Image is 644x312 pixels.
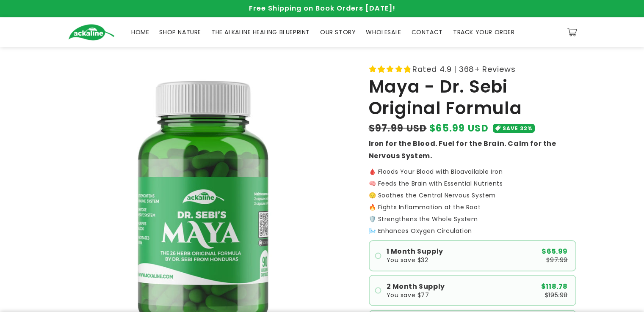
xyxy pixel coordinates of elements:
[211,28,310,36] span: THE ALKALINE HEALING BLUEPRINT
[369,169,576,210] p: 🩸 Floods Your Blood with Bioavailable Iron 🧠 Feeds the Brain with Essential Nutrients 😌 Soothes t...
[206,23,315,41] a: THE ALKALINE HEALING BLUEPRINT
[406,23,448,41] a: CONTACT
[448,23,520,41] a: TRACK YOUR ORDER
[68,24,115,41] img: Ackaline
[412,62,515,76] span: Rated 4.9 | 368+ Reviews
[387,248,443,255] span: 1 Month Supply
[453,28,515,36] span: TRACK YOUR ORDER
[387,283,445,290] span: 2 Month Supply
[249,3,395,13] span: Free Shipping on Book Orders [DATE]!
[503,124,532,133] span: SAVE 32%
[541,283,568,290] span: $118.78
[369,121,427,135] s: $97.99 USD
[131,28,149,36] span: HOME
[387,257,428,263] span: You save $32
[429,121,489,135] span: $65.99 USD
[412,28,443,36] span: CONTACT
[366,28,401,36] span: WHOLESALE
[361,23,406,41] a: WHOLESALE
[154,23,206,41] a: SHOP NATURE
[369,216,576,222] p: 🛡️ Strengthens the Whole System
[315,23,361,41] a: OUR STORY
[369,76,576,119] h1: Maya - Dr. Sebi Original Formula
[542,248,568,255] span: $65.99
[126,23,154,41] a: HOME
[545,292,568,298] span: $195.98
[320,28,356,36] span: OUR STORY
[159,28,201,36] span: SHOP NATURE
[369,139,556,161] strong: Iron for the Blood. Fuel for the Brain. Calm for the Nervous System.
[387,292,429,298] span: You save $77
[546,257,568,263] span: $97.99
[369,228,576,234] p: 🌬️ Enhances Oxygen Circulation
